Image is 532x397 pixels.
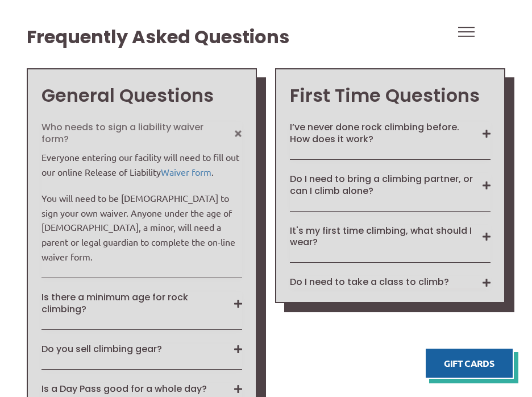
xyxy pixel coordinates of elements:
[27,24,505,50] h2: Frequently Asked Questions
[161,166,211,177] a: Waiver form
[41,83,242,109] h3: General Questions
[41,191,242,264] p: You will need to be [DEMOGRAPHIC_DATA] to sign your own waiver. Anyone under the age of [DEMOGRAP...
[290,83,491,109] h3: First Time Questions
[454,19,479,44] div: Toggle Off Canvas Content
[41,150,242,179] p: Everyone entering our facility will need to fill out our online Release of Liability .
